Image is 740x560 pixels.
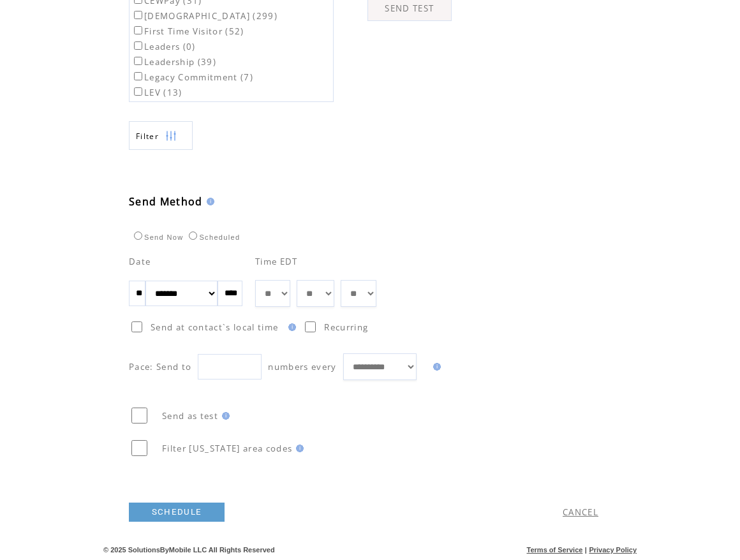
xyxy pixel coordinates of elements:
[134,87,142,96] input: LEV (13)
[189,232,197,240] input: Scheduled
[218,412,230,420] img: help.gif
[136,131,159,142] span: Show filters
[131,233,183,241] label: Send Now
[203,198,214,205] img: help.gif
[585,546,587,554] span: |
[165,122,177,151] img: filters.png
[131,41,196,52] label: Leaders (0)
[129,503,225,522] a: SCHEDULE
[131,71,253,83] label: Legacy Commitment (7)
[162,443,292,454] span: Filter [US_STATE] area codes
[131,87,182,98] label: LEV (13)
[268,361,336,372] span: numbers every
[285,323,296,331] img: help.gif
[134,57,142,65] input: Leadership (39)
[129,121,193,150] a: Filter
[129,361,191,372] span: Pace: Send to
[324,321,368,333] span: Recurring
[134,232,142,240] input: Send Now
[186,233,240,241] label: Scheduled
[527,546,583,554] a: Terms of Service
[134,41,142,50] input: Leaders (0)
[563,506,598,518] a: CANCEL
[589,546,637,554] a: Privacy Policy
[103,546,275,554] span: © 2025 SolutionsByMobile LLC All Rights Reserved
[151,321,278,333] span: Send at contact`s local time
[162,410,218,422] span: Send as test
[429,363,441,371] img: help.gif
[292,445,304,452] img: help.gif
[134,72,142,80] input: Legacy Commitment (7)
[129,195,203,209] span: Send Method
[134,26,142,34] input: First Time Visitor (52)
[134,11,142,19] input: [DEMOGRAPHIC_DATA] (299)
[129,256,151,267] span: Date
[131,26,244,37] label: First Time Visitor (52)
[131,56,216,68] label: Leadership (39)
[255,256,298,267] span: Time EDT
[131,10,277,22] label: [DEMOGRAPHIC_DATA] (299)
